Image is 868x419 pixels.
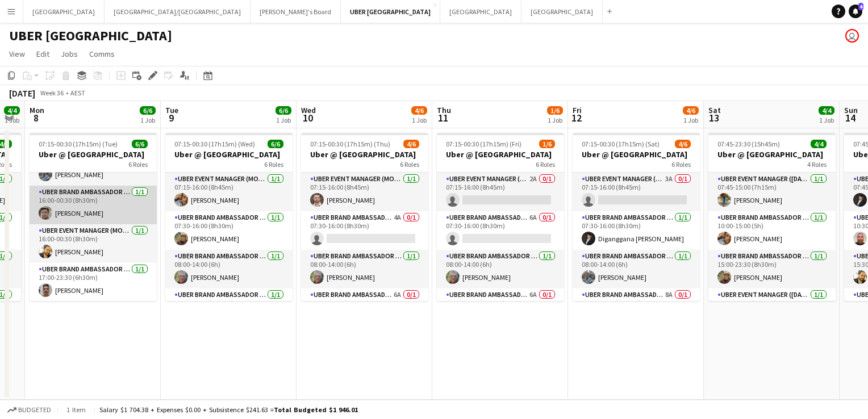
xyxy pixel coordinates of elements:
[411,106,427,115] span: 4/6
[30,149,157,160] h3: Uber @ [GEOGRAPHIC_DATA]
[707,111,721,124] span: 13
[301,149,428,160] h3: Uber @ [GEOGRAPHIC_DATA]
[18,406,51,414] span: Budgeted
[671,160,691,169] span: 6 Roles
[30,105,44,115] span: Mon
[89,49,115,59] span: Comms
[164,111,178,124] span: 9
[708,173,836,211] app-card-role: UBER Event Manager ([DATE])1/107:45-15:00 (7h15m)[PERSON_NAME]
[573,288,700,327] app-card-role: UBER Brand Ambassador ([PERSON_NAME])8A0/116:00-00:30 (8h30m)
[310,140,390,148] span: 07:15-00:30 (17h15m) (Thu)
[37,89,66,97] span: Week 36
[708,288,836,327] app-card-role: UBER Event Manager ([DATE])1/115:00-23:30 (8h30m)
[708,133,836,301] app-job-card: 07:45-23:30 (15h45m)4/4Uber @ [GEOGRAPHIC_DATA]4 RolesUBER Event Manager ([DATE])1/107:45-15:00 (...
[105,1,251,23] button: [GEOGRAPHIC_DATA]/[GEOGRAPHIC_DATA]
[9,87,35,99] div: [DATE]
[165,149,293,160] h3: Uber @ [GEOGRAPHIC_DATA]
[36,49,49,59] span: Edit
[274,405,358,414] span: Total Budgeted $1 946.01
[437,173,564,211] app-card-role: UBER Event Manager (Mon - Fri)2A0/107:15-16:00 (8h45m)
[165,133,293,301] app-job-card: 07:15-00:30 (17h15m) (Wed)6/6Uber @ [GEOGRAPHIC_DATA]6 RolesUBER Event Manager (Mon - Fri)1/107:1...
[708,105,721,115] span: Sat
[301,288,428,327] app-card-role: UBER Brand Ambassador ([PERSON_NAME])6A0/116:00-00:30 (8h30m)
[299,111,316,124] span: 10
[437,250,564,288] app-card-role: UBER Brand Ambassador ([PERSON_NAME])1/108:00-14:00 (6h)[PERSON_NAME]
[849,5,862,18] a: 4
[165,105,178,115] span: Tue
[844,105,858,115] span: Sun
[268,140,283,148] span: 6/6
[301,211,428,250] app-card-role: UBER Brand Ambassador ([PERSON_NAME])4A0/107:30-16:00 (8h30m)
[437,288,564,327] app-card-role: UBER Brand Ambassador ([PERSON_NAME])6A0/116:00-00:30 (8h30m)
[301,173,428,211] app-card-role: UBER Event Manager (Mon - Fri)1/107:15-16:00 (8h45m)[PERSON_NAME]
[435,111,451,124] span: 11
[858,3,863,10] span: 4
[30,224,157,263] app-card-role: UBER Event Manager (Mon - Fri)1/116:00-00:30 (8h30m)[PERSON_NAME]
[70,89,85,97] div: AEST
[39,140,118,148] span: 07:15-00:30 (17h15m) (Tue)
[132,140,148,148] span: 6/6
[400,160,419,169] span: 6 Roles
[573,211,700,250] app-card-role: UBER Brand Ambassador ([PERSON_NAME])1/107:30-16:00 (8h30m)Diganggana [PERSON_NAME]
[573,250,700,288] app-card-role: UBER Brand Ambassador ([PERSON_NAME])1/108:00-14:00 (6h)[PERSON_NAME]
[276,106,291,115] span: 6/6
[165,250,293,288] app-card-role: UBER Brand Ambassador ([PERSON_NAME])1/108:00-14:00 (6h)[PERSON_NAME]
[6,404,53,416] button: Budgeted
[251,1,341,23] button: [PERSON_NAME]'s Board
[276,116,291,124] div: 1 Job
[165,288,293,327] app-card-role: UBER Brand Ambassador ([PERSON_NAME])1/116:00-00:30 (8h30m)
[301,250,428,288] app-card-role: UBER Brand Ambassador ([PERSON_NAME])1/108:00-14:00 (6h)[PERSON_NAME]
[521,1,603,23] button: [GEOGRAPHIC_DATA]
[675,140,691,148] span: 4/6
[85,47,119,61] a: Comms
[140,106,156,115] span: 6/6
[582,140,660,148] span: 07:15-00:30 (17h15m) (Sat)
[573,173,700,211] app-card-role: UBER Event Manager (Mon - Fri)3A0/107:15-16:00 (8h45m)
[174,140,255,148] span: 07:15-00:30 (17h15m) (Wed)
[28,111,44,124] span: 8
[819,116,834,124] div: 1 Job
[301,105,316,115] span: Wed
[5,47,30,61] a: View
[403,140,419,148] span: 4/6
[140,116,155,124] div: 1 Job
[99,405,358,414] div: Salary $1 704.38 + Expenses $0.00 + Subsistence $241.63 =
[819,106,834,115] span: 4/4
[571,111,582,124] span: 12
[56,47,82,61] a: Jobs
[165,173,293,211] app-card-role: UBER Event Manager (Mon - Fri)1/107:15-16:00 (8h45m)[PERSON_NAME]
[165,211,293,250] app-card-role: UBER Brand Ambassador ([PERSON_NAME])1/107:30-16:00 (8h30m)[PERSON_NAME]
[708,250,836,288] app-card-role: UBER Brand Ambassador ([DATE])1/115:00-23:30 (8h30m)[PERSON_NAME]
[301,133,428,301] app-job-card: 07:15-00:30 (17h15m) (Thu)4/6Uber @ [GEOGRAPHIC_DATA]6 RolesUBER Event Manager (Mon - Fri)1/107:1...
[446,140,521,148] span: 07:15-00:30 (17h15m) (Fri)
[717,140,780,148] span: 07:45-23:30 (15h45m)
[845,29,859,43] app-user-avatar: Tennille Moore
[683,116,698,124] div: 1 Job
[9,49,25,59] span: View
[32,47,54,61] a: Edit
[842,111,858,124] span: 14
[708,211,836,250] app-card-role: UBER Brand Ambassador ([DATE])1/110:00-15:00 (5h)[PERSON_NAME]
[62,405,90,414] span: 1 item
[128,160,148,169] span: 6 Roles
[573,133,700,301] app-job-card: 07:15-00:30 (17h15m) (Sat)4/6Uber @ [GEOGRAPHIC_DATA]6 RolesUBER Event Manager (Mon - Fri)3A0/107...
[412,116,427,124] div: 1 Job
[9,27,172,44] h1: UBER [GEOGRAPHIC_DATA]
[536,160,555,169] span: 6 Roles
[264,160,283,169] span: 6 Roles
[341,1,440,23] button: UBER [GEOGRAPHIC_DATA]
[30,133,157,301] app-job-card: 07:15-00:30 (17h15m) (Tue)6/6Uber @ [GEOGRAPHIC_DATA]6 Roles[PERSON_NAME]UBER Brand Ambassador ([...
[683,106,699,115] span: 4/6
[573,149,700,160] h3: Uber @ [GEOGRAPHIC_DATA]
[437,133,564,301] app-job-card: 07:15-00:30 (17h15m) (Fri)1/6Uber @ [GEOGRAPHIC_DATA]6 RolesUBER Event Manager (Mon - Fri)2A0/107...
[539,140,555,148] span: 1/6
[807,160,827,169] span: 4 Roles
[4,106,20,115] span: 4/4
[437,211,564,250] app-card-role: UBER Brand Ambassador ([PERSON_NAME])6A0/107:30-16:00 (8h30m)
